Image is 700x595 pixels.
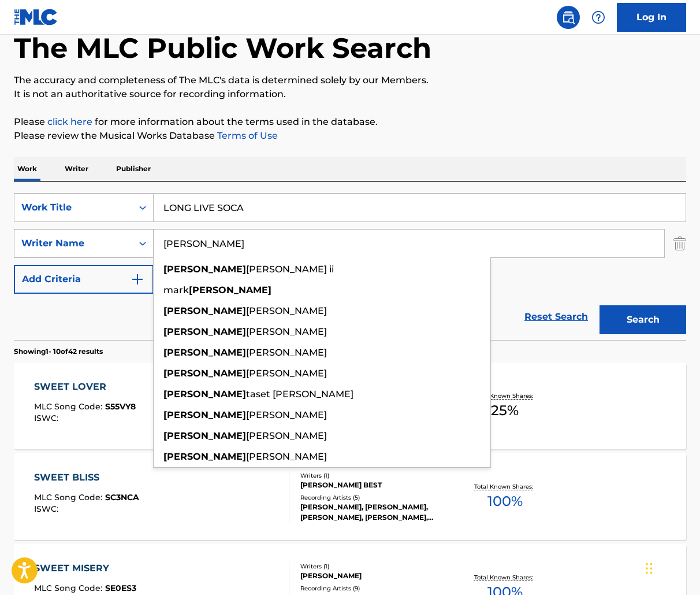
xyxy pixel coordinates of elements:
[14,115,686,129] p: Please for more information about the terms used in the database.
[519,304,594,330] a: Reset Search
[474,482,536,491] p: Total Known Shares:
[34,561,136,575] div: SWEET MISERY
[34,380,136,394] div: SWEET LOVER
[14,265,154,294] button: Add Criteria
[591,10,605,24] img: help
[642,539,700,595] iframe: Chat Widget
[105,401,136,412] span: S55VY8
[163,389,246,400] strong: [PERSON_NAME]
[163,347,246,358] strong: [PERSON_NAME]
[14,9,58,25] img: MLC Logo
[487,491,523,512] span: 100 %
[246,368,327,379] span: [PERSON_NAME]
[21,236,125,250] div: Writer Name
[646,551,653,586] div: Drag
[14,363,686,449] a: SWEET LOVERMLC Song Code:S55VY8ISWC:Writers (1)[PERSON_NAME] [PERSON_NAME] JR.Recording Artists (...
[34,471,139,485] div: SWEET BLISS
[246,305,327,316] span: [PERSON_NAME]
[474,573,536,582] p: Total Known Shares:
[163,451,246,462] strong: [PERSON_NAME]
[300,493,449,502] div: Recording Artists ( 5 )
[246,451,327,462] span: [PERSON_NAME]
[105,583,136,593] span: SE0ES3
[47,116,92,127] a: click here
[21,201,125,215] div: Work Title
[587,6,610,29] div: Help
[617,3,686,32] a: Log In
[163,284,189,295] span: mark
[300,471,449,480] div: Writers ( 1 )
[246,409,327,420] span: [PERSON_NAME]
[246,389,353,400] span: taset [PERSON_NAME]
[300,480,449,490] div: [PERSON_NAME] BEST
[246,326,327,337] span: [PERSON_NAME]
[131,272,144,286] img: 9d2ae6d4665cec9f34b9.svg
[189,284,271,295] strong: [PERSON_NAME]
[34,583,105,593] span: MLC Song Code :
[300,562,449,571] div: Writers ( 1 )
[34,492,105,502] span: MLC Song Code :
[61,157,92,181] p: Writer
[14,193,686,340] form: Search Form
[474,391,536,400] p: Total Known Shares:
[163,326,246,337] strong: [PERSON_NAME]
[163,368,246,379] strong: [PERSON_NAME]
[163,430,246,441] strong: [PERSON_NAME]
[557,6,580,29] a: Public Search
[34,413,61,423] span: ISWC :
[14,129,686,143] p: Please review the Musical Works Database
[300,502,449,523] div: [PERSON_NAME], [PERSON_NAME], [PERSON_NAME], [PERSON_NAME], [PERSON_NAME]
[14,87,686,101] p: It is not an authoritative source for recording information.
[163,264,246,275] strong: [PERSON_NAME]
[113,157,154,181] p: Publisher
[105,492,139,502] span: SC3NCA
[14,157,40,181] p: Work
[491,400,519,421] span: 25 %
[14,453,686,540] a: SWEET BLISSMLC Song Code:SC3NCAISWC:Writers (1)[PERSON_NAME] BESTRecording Artists (5)[PERSON_NAM...
[34,504,61,514] span: ISWC :
[561,10,575,24] img: search
[300,571,449,581] div: [PERSON_NAME]
[14,31,431,65] h1: The MLC Public Work Search
[300,584,449,593] div: Recording Artists ( 9 )
[673,229,686,258] img: Delete Criterion
[163,305,246,316] strong: [PERSON_NAME]
[246,264,334,275] span: [PERSON_NAME] ii
[14,73,686,87] p: The accuracy and completeness of The MLC's data is determined solely by our Members.
[600,305,686,334] button: Search
[215,130,278,141] a: Terms of Use
[246,430,327,441] span: [PERSON_NAME]
[163,409,246,420] strong: [PERSON_NAME]
[34,401,105,412] span: MLC Song Code :
[246,347,327,358] span: [PERSON_NAME]
[14,346,103,357] p: Showing 1 - 10 of 42 results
